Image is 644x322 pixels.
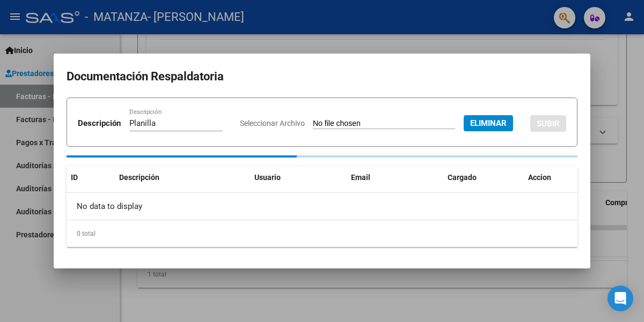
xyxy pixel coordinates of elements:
div: No data to display [67,193,577,220]
button: Eliminar [464,115,513,131]
datatable-header-cell: ID [67,166,115,189]
datatable-header-cell: Usuario [250,166,347,189]
span: Email [351,173,370,182]
span: ID [71,173,78,182]
span: Usuario [254,173,281,182]
span: Seleccionar Archivo [240,119,305,128]
span: Descripción [119,173,159,182]
datatable-header-cell: Accion [524,166,577,189]
button: SUBIR [530,115,566,132]
datatable-header-cell: Cargado [443,166,524,189]
div: 0 total [67,220,577,247]
span: SUBIR [537,119,560,129]
div: Open Intercom Messenger [608,286,633,311]
p: Descripción [78,117,121,130]
span: Accion [528,173,551,182]
span: Cargado [448,173,477,182]
datatable-header-cell: Email [347,166,443,189]
span: Eliminar [470,118,507,128]
h2: Documentación Respaldatoria [67,66,577,87]
datatable-header-cell: Descripción [115,166,250,189]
